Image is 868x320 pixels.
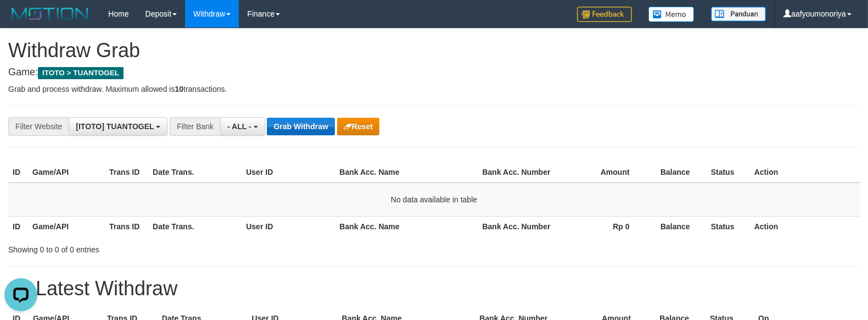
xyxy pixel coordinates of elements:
th: Action [750,216,860,236]
th: Rp 0 [555,216,646,236]
th: Bank Acc. Number [478,216,555,236]
th: Amount [555,162,646,183]
img: MOTION_logo.png [8,5,92,22]
div: Filter Bank [170,117,220,136]
button: Open LiveChat chat widget [4,4,37,37]
th: Date Trans. [148,216,242,236]
span: - ALL - [227,122,251,131]
strong: 10 [175,85,183,93]
button: - ALL - [220,117,265,136]
h1: Withdraw Grab [8,40,860,62]
span: ITOTO > TUANTOGEL [38,67,124,79]
th: ID [8,162,28,183]
th: Trans ID [105,216,148,236]
th: Game/API [28,216,105,236]
h4: Game: [8,67,860,78]
th: Balance [646,162,707,183]
img: panduan.png [711,7,766,21]
th: User ID [242,216,335,236]
th: Game/API [28,162,105,183]
button: [ITOTO] TUANTOGEL [69,117,167,136]
th: ID [8,216,28,236]
p: Grab and process withdraw. Maximum allowed is transactions. [8,84,860,95]
img: Button%20Memo.svg [648,7,695,22]
th: Bank Acc. Name [335,162,478,183]
td: No data available in table [8,183,860,217]
th: User ID [242,162,335,183]
th: Bank Acc. Number [478,162,555,183]
th: Status [707,162,750,183]
button: Reset [337,118,379,135]
th: Balance [646,216,707,236]
div: Showing 0 to 0 of 0 entries [8,240,354,255]
th: Date Trans. [148,162,242,183]
span: [ITOTO] TUANTOGEL [76,122,154,131]
div: Filter Website [8,117,69,136]
h1: 15 Latest Withdraw [8,278,860,300]
img: Feedback.jpg [577,7,632,22]
th: Trans ID [105,162,148,183]
th: Action [750,162,860,183]
th: Bank Acc. Name [335,216,478,236]
th: Status [707,216,750,236]
button: Grab Withdraw [267,118,334,135]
